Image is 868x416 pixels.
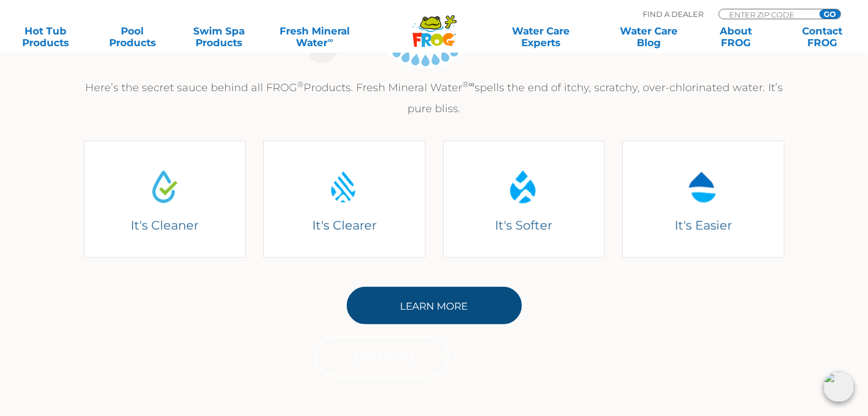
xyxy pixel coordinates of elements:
[327,36,333,44] sup: ∞
[272,25,357,48] a: Fresh MineralWater∞
[272,218,417,234] h4: It's Clearer
[462,79,475,89] sup: ®∞
[502,165,545,209] img: Water Drop Icon
[143,165,186,209] img: Water Drop Icon
[643,9,703,19] p: Find A Dealer
[486,25,595,48] a: Water CareExperts
[615,25,683,48] a: Water CareBlog
[347,287,522,324] a: Learn More
[75,77,793,119] p: Here’s the secret sauce behind all FROG Products. Fresh Mineral Water spells the end of itchy, sc...
[728,9,807,19] input: Zip Code Form
[323,165,366,209] img: Water Drop Icon
[451,218,596,234] h4: It's Softer
[12,25,79,48] a: Hot TubProducts
[297,79,304,89] sup: ®
[186,25,253,48] a: Swim SpaProducts
[820,9,841,19] input: GO
[631,218,776,234] h4: It's Easier
[789,25,856,48] a: ContactFROG
[702,25,769,48] a: AboutFROG
[824,372,854,402] img: openIcon
[92,218,237,234] h4: It's Cleaner
[315,336,449,377] a: Learn More
[99,25,166,48] a: PoolProducts
[682,165,725,209] img: Water Drop Icon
